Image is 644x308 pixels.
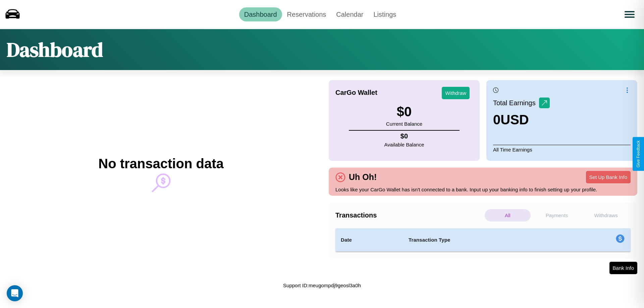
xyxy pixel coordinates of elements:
p: Available Balance [384,140,424,149]
h4: CarGo Wallet [335,89,377,97]
h4: Uh Oh! [345,172,380,182]
h2: No transaction data [98,156,223,171]
h3: 0 USD [493,112,550,127]
a: Listings [368,7,401,21]
p: All [485,209,531,222]
div: Give Feedback [636,140,641,168]
h4: Date [341,236,398,244]
p: Looks like your CarGo Wallet has isn't connected to a bank. Input up your banking info to finish ... [335,185,631,194]
h4: Transaction Type [409,236,561,244]
h1: Dashboard [7,36,103,63]
p: Payments [534,209,580,222]
table: simple table [335,228,631,252]
div: Open Intercom Messenger [7,285,23,301]
a: Dashboard [239,7,282,21]
p: All Time Earnings [493,145,631,154]
h4: $ 0 [384,132,424,140]
p: Withdraws [583,209,629,222]
p: Current Balance [386,119,422,128]
button: Open menu [620,5,639,24]
button: Bank Info [609,262,637,274]
p: Support ID: meugompdj9geosl3a0h [283,281,361,290]
button: Set Up Bank Info [586,171,631,183]
p: Total Earnings [493,97,539,109]
a: Reservations [282,7,331,21]
h3: $ 0 [386,104,422,119]
h4: Transactions [335,211,483,219]
a: Calendar [331,7,368,21]
button: Withdraw [442,87,470,99]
